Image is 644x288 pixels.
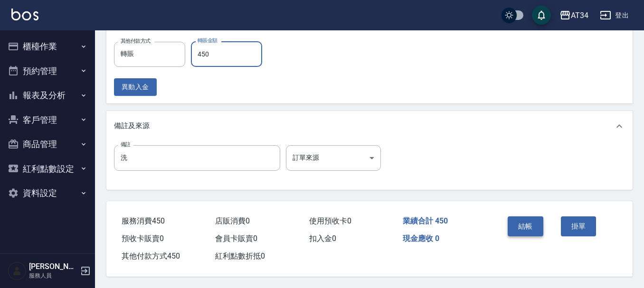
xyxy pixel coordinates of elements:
button: 報表及分析 [4,83,91,108]
div: AT34 [571,9,588,21]
p: 服務人員 [29,271,77,280]
label: 備註 [121,141,131,148]
span: 紅利點數折抵 0 [215,251,265,260]
h5: [PERSON_NAME] [29,262,77,271]
button: 結帳 [508,216,543,236]
button: 櫃檯作業 [4,34,91,59]
button: 登出 [596,7,633,24]
button: 客戶管理 [4,108,91,132]
span: 使用預收卡 0 [309,216,351,225]
span: 業績合計 450 [403,216,448,225]
button: AT34 [556,6,592,25]
span: 其他付款方式 450 [122,251,180,260]
label: 其他付款方式 [121,37,151,45]
button: save [532,6,551,25]
img: Person [8,261,27,280]
span: 現金應收 0 [403,234,439,243]
span: 服務消費 450 [122,216,165,225]
p: 備註及來源 [114,121,150,131]
label: 轉賬金額 [198,37,218,44]
div: 備註及來源 [106,111,633,141]
button: 異動入金 [114,78,157,96]
button: 預約管理 [4,59,91,84]
button: 資料設定 [4,181,91,205]
button: 掛單 [561,216,597,236]
span: 店販消費 0 [215,216,250,225]
span: 預收卡販賣 0 [122,234,164,243]
span: 會員卡販賣 0 [215,234,257,243]
img: Logo [11,9,38,20]
button: 商品管理 [4,132,91,157]
span: 扣入金 0 [309,234,336,243]
button: 紅利點數設定 [4,157,91,181]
